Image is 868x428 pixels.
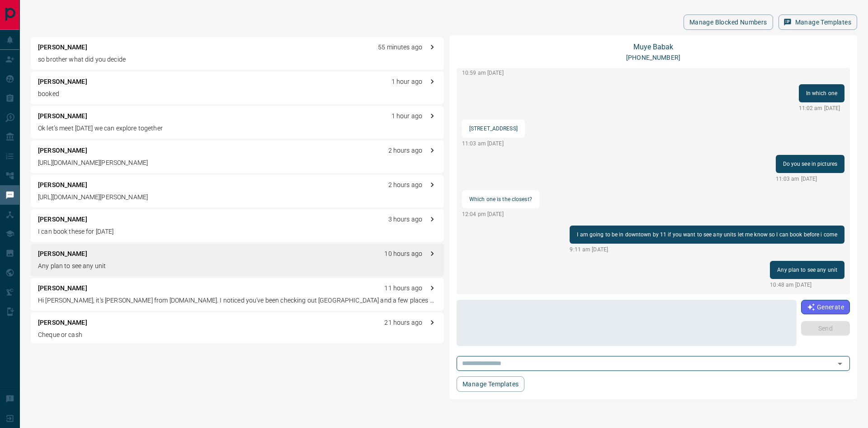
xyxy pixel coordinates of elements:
p: I can book these for [DATE] [38,227,437,236]
p: 10:48 am [DATE] [770,281,844,289]
a: Muye Babak [633,43,673,51]
p: [URL][DOMAIN_NAME][PERSON_NAME] [38,158,437,168]
p: 9:11 am [DATE] [570,245,844,254]
p: 11:03 am [DATE] [462,139,525,148]
p: [PHONE_NUMBER] [626,53,680,63]
p: 11:03 am [DATE] [776,175,844,183]
p: [URL][DOMAIN_NAME][PERSON_NAME] [38,192,437,202]
p: 10 hours ago [384,249,422,259]
button: Manage Templates [457,376,524,392]
p: 3 hours ago [388,215,422,224]
p: [PERSON_NAME] [38,43,87,52]
p: [PERSON_NAME] [38,249,87,259]
p: [PERSON_NAME] [38,318,87,327]
p: [PERSON_NAME] [38,77,87,87]
p: [PERSON_NAME] [38,146,87,155]
p: so brother what did you decide [38,55,437,64]
p: Hi [PERSON_NAME], it's [PERSON_NAME] from [DOMAIN_NAME]. I noticed you've been checking out [GEOG... [38,296,437,305]
p: Any plan to see any unit [777,264,837,275]
p: [PERSON_NAME] [38,111,87,121]
p: [PERSON_NAME] [38,284,87,293]
button: Manage Templates [778,14,857,30]
button: Generate [801,300,850,314]
p: Do you see in pictures [783,159,837,169]
p: 11:02 am [DATE] [799,104,844,112]
p: booked [38,89,437,99]
p: Any plan to see any unit [38,261,437,271]
p: 10:59 am [DATE] [462,69,524,77]
p: 2 hours ago [388,146,422,155]
p: [STREET_ADDRESS] [469,123,518,134]
p: Ok let’s meet [DATE] we can explore together [38,124,437,133]
p: 2 hours ago [388,180,422,190]
p: Cheque or cash [38,330,437,340]
button: Manage Blocked Numbers [684,14,773,30]
p: 55 minutes ago [378,43,422,52]
p: 1 hour ago [392,111,422,121]
p: Which one is the closest? [469,194,532,205]
p: 1 hour ago [392,77,422,87]
p: 21 hours ago [384,318,422,327]
p: I am going to be in downtown by 11 if you want to see any units let me know so I can book before ... [577,229,837,240]
p: [PERSON_NAME] [38,215,87,224]
p: 11 hours ago [384,284,422,293]
button: Open [834,357,846,370]
p: In which one [806,88,837,99]
p: 12:04 pm [DATE] [462,210,539,218]
p: [PERSON_NAME] [38,180,87,190]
